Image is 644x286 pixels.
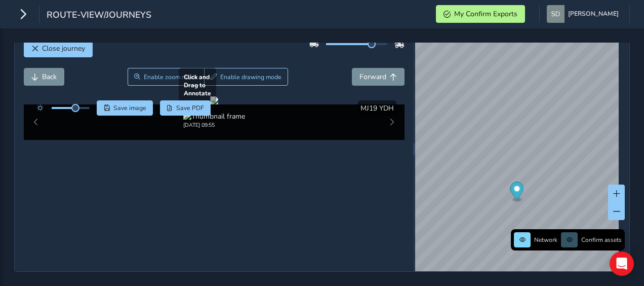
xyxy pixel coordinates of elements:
span: Enable drawing mode [220,73,281,81]
span: route-view/journeys [47,9,151,23]
span: MJ19 YDH [360,103,394,113]
button: My Confirm Exports [436,5,525,23]
span: Close journey [42,44,85,53]
span: Save image [113,104,146,112]
span: Save PDF [176,104,204,112]
img: Thumbnail frame [183,112,245,121]
button: Forward [352,68,405,86]
div: [DATE] 09:55 [183,121,245,129]
span: Enable zoom mode [144,73,197,81]
span: Forward [359,72,386,82]
button: Save [97,100,153,116]
img: diamond-layout [547,5,565,23]
button: Draw [204,68,289,86]
span: Back [42,72,57,82]
span: Network [534,236,557,244]
span: My Confirm Exports [454,9,517,19]
span: Confirm assets [581,236,622,244]
div: Map marker [510,182,524,203]
button: Zoom [128,68,204,86]
button: Back [24,68,64,86]
button: PDF [160,100,211,116]
span: [PERSON_NAME] [568,5,619,23]
button: Close journey [24,40,93,57]
button: [PERSON_NAME] [547,5,622,23]
div: Open Intercom Messenger [610,252,634,276]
